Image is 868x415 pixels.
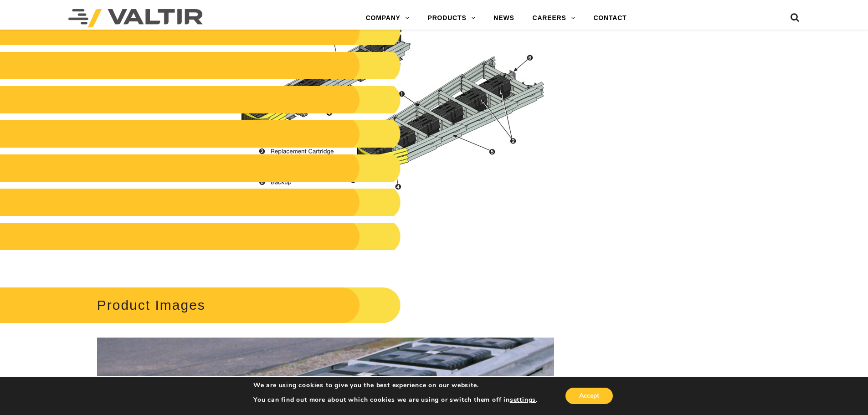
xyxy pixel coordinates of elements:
button: Accept [565,388,613,404]
a: COMPANY [357,9,419,27]
p: We are using cookies to give you the best experience on our website. [253,381,538,389]
a: PRODUCTS [419,9,485,27]
a: CONTACT [584,9,636,27]
button: settings [510,396,536,404]
a: NEWS [484,9,523,27]
p: You can find out more about which cookies we are using or switch them off in . [253,396,538,404]
img: Valtir [68,9,203,27]
a: CAREERS [524,9,585,27]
